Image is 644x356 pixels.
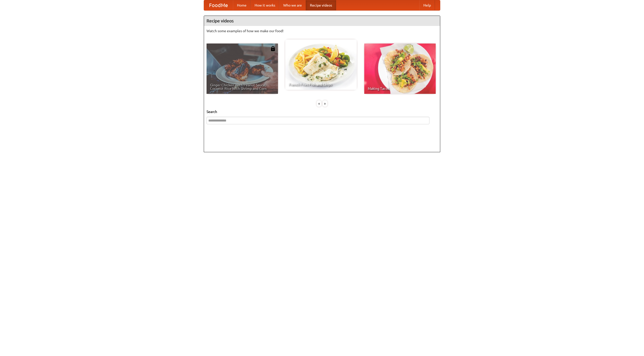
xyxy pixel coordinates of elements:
h5: Search [207,109,437,114]
a: How it works [251,0,279,10]
a: Who we are [279,0,306,10]
a: Help [419,0,435,10]
p: Watch some examples of how we make our food! [207,28,437,33]
a: French Fries Fish and Chips [285,39,357,90]
div: « [317,100,321,107]
span: French Fries Fish and Chips [289,83,353,86]
div: » [323,100,327,107]
span: Making Tacos [368,87,432,90]
a: Recipe videos [306,0,336,10]
img: 483408.png [270,46,275,51]
a: Home [233,0,251,10]
a: Making Tacos [364,44,436,94]
h4: Recipe videos [204,16,440,26]
a: FoodMe [204,0,233,10]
